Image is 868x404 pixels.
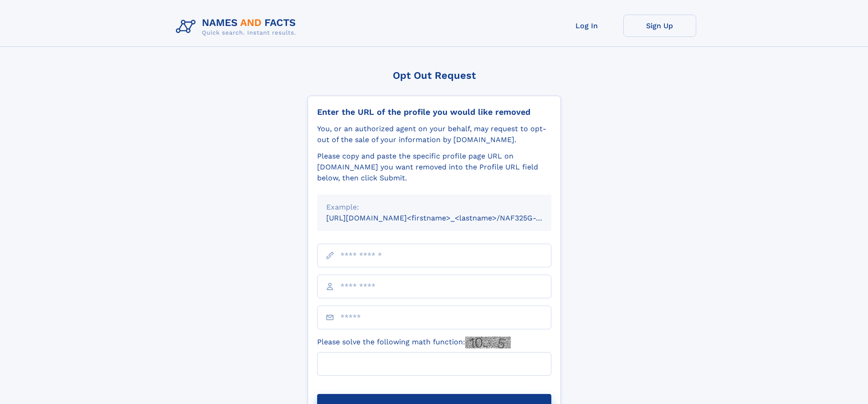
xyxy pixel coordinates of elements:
[317,151,551,184] div: Please copy and paste the specific profile page URL on [DOMAIN_NAME] you want removed into the Pr...
[623,15,696,37] a: Sign Up
[308,70,561,81] div: Opt Out Request
[550,15,623,37] a: Log In
[317,337,511,348] label: Please solve the following math function:
[317,123,551,145] div: You, or an authorized agent on your behalf, may request to opt-out of the sale of your informatio...
[317,107,551,117] div: Enter the URL of the profile you would like removed
[172,15,303,39] img: Logo Names and Facts
[326,214,569,222] small: [URL][DOMAIN_NAME]<firstname>_<lastname>/NAF325G-xxxxxxxx
[326,202,542,213] div: Example:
